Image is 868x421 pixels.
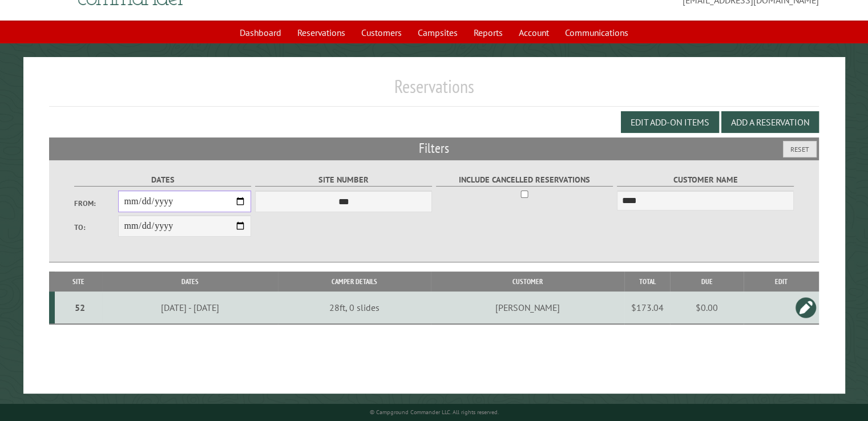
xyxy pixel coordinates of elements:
h2: Filters [49,137,819,159]
button: Add a Reservation [721,111,819,133]
a: Reports [467,22,510,43]
div: 52 [59,302,100,313]
label: Dates [74,173,252,187]
button: Edit Add-on Items [621,111,719,133]
button: Reset [783,141,817,157]
label: Customer Name [617,173,794,187]
a: Campsites [411,22,465,43]
td: [PERSON_NAME] [431,292,624,324]
label: To: [74,222,119,233]
td: $0.00 [670,292,744,324]
th: Customer [431,272,624,292]
a: Reservations [290,22,352,43]
a: Account [512,22,556,43]
a: Customers [354,22,409,43]
div: [DATE] - [DATE] [104,302,276,313]
a: Dashboard [233,22,288,43]
label: Site Number [255,173,433,187]
a: Communications [558,22,635,43]
th: Site [55,272,102,292]
label: Include Cancelled Reservations [436,173,613,187]
td: 28ft, 0 slides [278,292,431,324]
td: $173.04 [624,292,670,324]
th: Edit [744,272,819,292]
h1: Reservations [49,75,819,107]
small: © Campground Commander LLC. All rights reserved. [370,408,499,416]
th: Total [624,272,670,292]
th: Due [670,272,744,292]
th: Camper Details [278,272,431,292]
th: Dates [102,272,278,292]
label: From: [74,198,119,209]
